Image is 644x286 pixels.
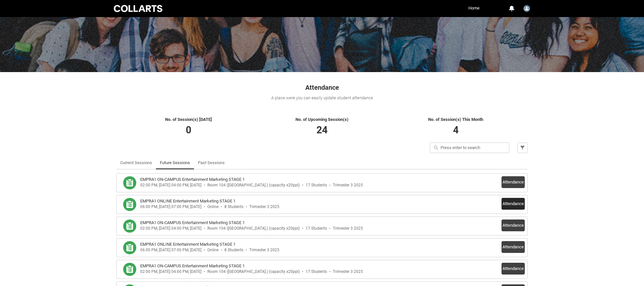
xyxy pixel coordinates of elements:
span: No. of Session(s) This Month [428,117,483,122]
button: Attendance [502,176,525,188]
button: Attendance [502,198,525,210]
div: 06:00 PM, [DATE] 07:00 PM, [DATE] [140,204,201,209]
a: Current Sessions [120,156,152,169]
div: 02:00 PM, [DATE] 04:00 PM, [DATE] [140,183,201,188]
div: Trimester 3 2025 [333,183,363,188]
div: 17 Students [306,269,327,274]
div: Room 104 ([GEOGRAPHIC_DATA].) (capacity x20ppl) [207,183,300,188]
span: 0 [186,124,191,136]
button: Attendance [502,263,525,275]
span: 24 [316,124,328,136]
li: Past Sessions [194,156,229,169]
h3: EMPRA1 ONLINE Entertainment Marketing STAGE 1 [140,241,236,248]
span: Attendance [305,84,339,91]
span: No. of Session(s) [DATE] [165,117,212,122]
div: Trimester 3 2025 [249,204,279,209]
a: Past Sessions [198,156,225,169]
button: User Profile Faculty.dprice [522,3,532,13]
div: Online [207,248,218,253]
div: 17 Students [306,183,327,188]
h3: EMPRA1 ONLINE Entertainment Marketing STAGE 1 [140,198,236,204]
button: Attendance [502,219,525,231]
li: Future Sessions [156,156,194,169]
div: Trimester 3 2025 [333,226,363,231]
div: 02:00 PM, [DATE] 04:00 PM, [DATE] [140,226,201,231]
div: A place were you can easily update student attendance [116,95,528,101]
img: Faculty.dprice [523,5,530,12]
div: 8 Students [224,248,243,253]
button: Attendance [502,241,525,253]
li: Current Sessions [116,156,156,169]
a: Home [467,3,481,13]
div: 06:00 PM, [DATE] 07:00 PM, [DATE] [140,248,201,253]
button: Filter [517,143,528,153]
div: Online [207,204,218,209]
div: Room 104 ([GEOGRAPHIC_DATA].) (capacity x20ppl) [207,226,300,231]
a: Future Sessions [160,156,190,169]
div: 8 Students [224,204,243,209]
div: Trimester 3 2025 [333,269,363,274]
div: 17 Students [306,226,327,231]
div: Room 104 ([GEOGRAPHIC_DATA].) (capacity x20ppl) [207,269,300,274]
div: Trimester 3 2025 [249,248,279,253]
h3: EMPRA1 ON-CAMPUS Entertainment Marketing STAGE 1 [140,263,245,269]
div: 02:00 PM, [DATE] 04:00 PM, [DATE] [140,269,201,274]
input: Press enter to search [430,143,509,153]
span: No. of Upcoming Session(s) [295,117,349,122]
h3: EMPRA1 ON-CAMPUS Entertainment Marketing STAGE 1 [140,219,245,226]
span: 4 [453,124,459,136]
h3: EMPRA1 ON-CAMPUS Entertainment Marketing STAGE 1 [140,176,245,183]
